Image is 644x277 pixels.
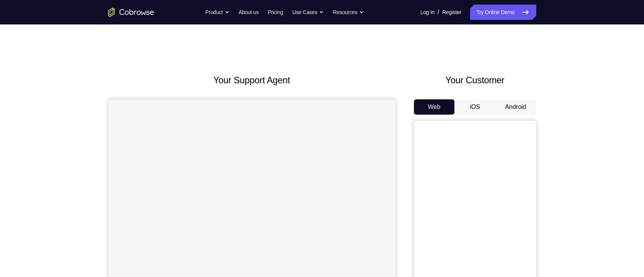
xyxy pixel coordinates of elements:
a: Go to the home page [108,8,154,17]
button: Use Cases [292,5,324,20]
button: Resources [333,5,364,20]
span: / [438,8,439,17]
button: Android [495,99,536,115]
h2: Your Support Agent [108,73,396,87]
a: Pricing [268,5,283,20]
button: iOS [454,99,495,115]
a: Log In [420,5,435,20]
button: Product [205,5,229,20]
a: About us [238,5,258,20]
button: Web [414,99,455,115]
a: Try Online Demo [470,5,536,20]
h2: Your Customer [414,73,536,87]
a: Register [442,5,461,20]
